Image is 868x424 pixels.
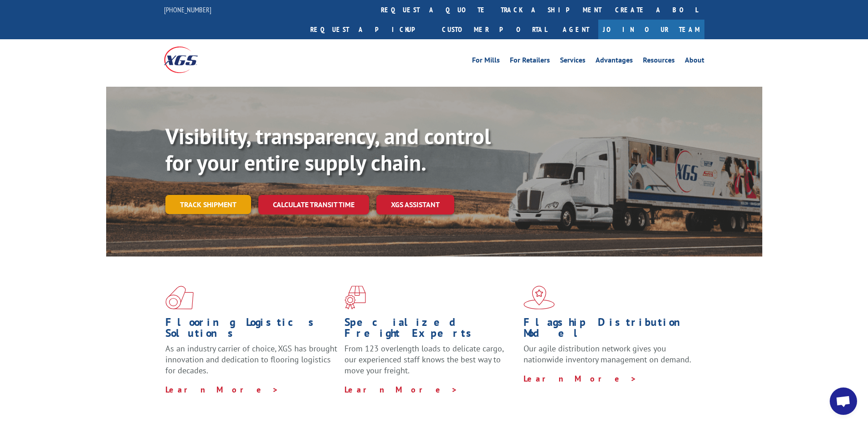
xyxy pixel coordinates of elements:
a: Open chat [830,387,857,415]
a: Advantages [596,57,633,67]
h1: Flagship Distribution Model [524,317,696,343]
h1: Flooring Logistics Solutions [165,317,338,343]
a: For Mills [472,57,500,67]
img: xgs-icon-flagship-distribution-model-red [524,286,555,309]
a: [PHONE_NUMBER] [164,5,211,14]
a: XGS ASSISTANT [376,195,454,215]
a: Calculate transit time [258,195,369,215]
a: Learn More > [524,373,637,384]
a: For Retailers [510,57,550,67]
a: Customer Portal [435,20,554,39]
img: xgs-icon-focused-on-flooring-red [344,286,366,309]
a: Request a pickup [303,20,435,39]
img: xgs-icon-total-supply-chain-intelligence-red [165,286,194,309]
a: Learn More > [165,384,279,395]
a: Resources [643,57,675,67]
h1: Specialized Freight Experts [344,317,517,343]
a: About [685,57,704,67]
a: Learn More > [344,384,458,395]
p: From 123 overlength loads to delicate cargo, our experienced staff knows the best way to move you... [344,343,517,384]
a: Agent [554,20,598,39]
span: Our agile distribution network gives you nationwide inventory management on demand. [524,343,691,365]
span: As an industry carrier of choice, XGS has brought innovation and dedication to flooring logistics... [165,343,337,376]
a: Track shipment [165,195,251,214]
a: Join Our Team [598,20,704,39]
b: Visibility, transparency, and control for your entire supply chain. [165,122,491,177]
a: Services [560,57,586,67]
